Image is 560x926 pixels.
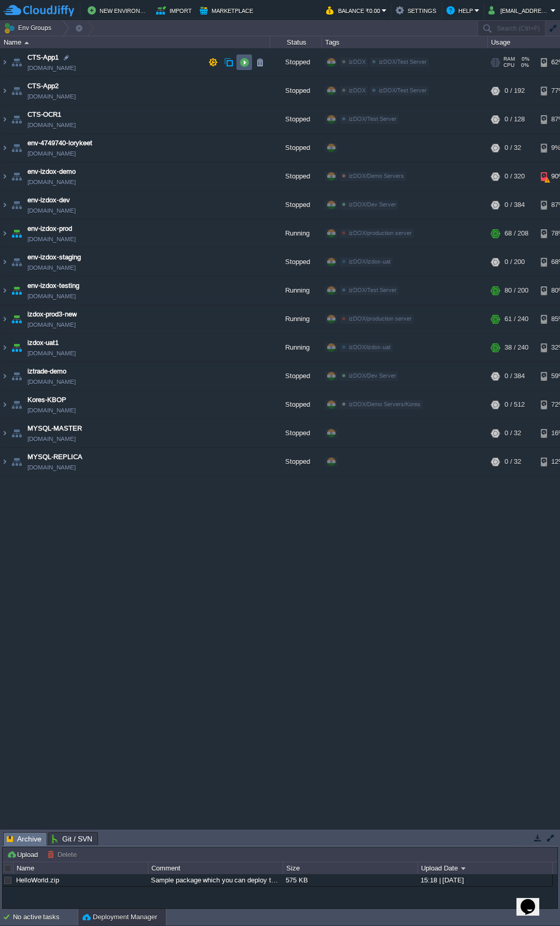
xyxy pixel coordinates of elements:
[349,287,397,293] span: izDOX/Test Server
[13,909,78,925] div: No active tasks
[9,305,24,333] img: AMDAwAAAACH5BAEAAAAALAAAAAABAAEAAAICRAEAOw==
[148,874,282,886] div: Sample package which you can deploy to your environment. Feel free to delete and upload a package...
[349,372,396,379] span: izDOX/Dev Server
[27,377,76,387] span: [DOMAIN_NAME]
[349,344,390,350] span: izDOX/izdox-uat
[270,391,322,419] div: Stopped
[1,191,9,219] img: AMDAwAAAACH5BAEAAAAALAAAAAABAAEAAAICRAEAOw==
[200,4,255,17] button: Marketplace
[27,320,76,330] span: [DOMAIN_NAME]
[488,4,551,17] button: [EMAIL_ADDRESS][DOMAIN_NAME]
[349,87,366,93] span: izDOX
[1,36,270,48] div: Name
[418,862,552,874] div: Upload Date
[418,874,552,886] div: 15:18 | [DATE]
[505,219,528,247] div: 68 / 208
[505,391,525,419] div: 0 / 512
[27,52,59,63] a: CTS-App1
[1,277,9,305] img: AMDAwAAAACH5BAEAAAAALAAAAAABAAEAAAICRAEAOw==
[270,448,322,476] div: Stopped
[505,448,521,476] div: 0 / 32
[349,230,412,236] span: izDOX/production server
[149,862,283,874] div: Comment
[27,291,76,301] span: [DOMAIN_NAME]
[505,134,521,162] div: 0 / 32
[1,162,9,190] img: AMDAwAAAACH5BAEAAAAALAAAAAABAAEAAAICRAEAOw==
[156,4,193,17] button: Import
[9,105,24,133] img: AMDAwAAAACH5BAEAAAAALAAAAAABAAEAAAICRAEAOw==
[379,59,427,65] span: izDOX/Test Server
[1,219,9,247] img: AMDAwAAAACH5BAEAAAAALAAAAAABAAEAAAICRAEAOw==
[349,59,366,65] span: izDOX
[503,62,514,68] span: CPU
[270,48,322,76] div: Stopped
[379,87,427,93] span: izDOX/Test Server
[9,248,24,276] img: AMDAwAAAACH5BAEAAAAALAAAAAABAAEAAAICRAEAOw==
[27,452,82,462] span: MYSQL-REPLICA
[9,362,24,390] img: AMDAwAAAACH5BAEAAAAALAAAAAABAAEAAAICRAEAOw==
[4,4,74,17] img: CloudJiffy
[27,120,76,130] span: [DOMAIN_NAME]
[27,234,76,244] span: [DOMAIN_NAME]
[446,4,474,17] button: Help
[27,177,76,187] span: [DOMAIN_NAME]
[27,366,66,377] span: iztrade-demo
[270,362,322,390] div: Stopped
[519,62,529,68] span: 0%
[27,309,77,320] a: izdox-prod3-new
[27,195,70,205] a: env-izdox-dev
[284,862,417,874] div: Size
[27,281,79,291] span: env-izdox-testing
[27,205,76,216] span: [DOMAIN_NAME]
[24,42,29,44] img: AMDAwAAAACH5BAEAAAAALAAAAAABAAEAAAICRAEAOw==
[27,252,81,262] a: env-izdox-staging
[1,105,9,133] img: AMDAwAAAACH5BAEAAAAALAAAAAABAAEAAAICRAEAOw==
[88,4,150,17] button: New Environment
[1,362,9,390] img: AMDAwAAAACH5BAEAAAAALAAAAAABAAEAAAICRAEAOw==
[9,334,24,362] img: AMDAwAAAACH5BAEAAAAALAAAAAABAAEAAAICRAEAOw==
[505,419,521,447] div: 0 / 32
[7,850,41,859] button: Upload
[7,833,41,846] span: Archive
[4,21,55,35] button: Env Groups
[9,391,24,419] img: AMDAwAAAACH5BAEAAAAALAAAAAABAAEAAAICRAEAOw==
[505,277,528,305] div: 80 / 200
[9,219,24,247] img: AMDAwAAAACH5BAEAAAAALAAAAAABAAEAAAICRAEAOw==
[27,405,76,416] span: [DOMAIN_NAME]
[27,167,76,177] a: env-izdox-demo
[505,77,525,105] div: 0 / 192
[270,162,322,190] div: Stopped
[1,391,9,419] img: AMDAwAAAACH5BAEAAAAALAAAAAABAAEAAAICRAEAOw==
[1,248,9,276] img: AMDAwAAAACH5BAEAAAAALAAAAAABAAEAAAICRAEAOw==
[27,224,72,234] a: env-izdox-prod
[16,876,59,884] a: HelloWorld.zip
[9,48,24,76] img: AMDAwAAAACH5BAEAAAAALAAAAAABAAEAAAICRAEAOw==
[27,138,92,148] span: env-4749740-lorykeet
[349,116,397,122] span: izDOX/Test Server
[505,248,525,276] div: 0 / 200
[9,77,24,105] img: AMDAwAAAACH5BAEAAAAALAAAAAABAAEAAAICRAEAOw==
[349,201,396,208] span: izDOX/Dev Server
[270,134,322,162] div: Stopped
[14,862,148,874] div: Name
[47,850,80,859] button: Delete
[270,248,322,276] div: Stopped
[505,334,528,362] div: 38 / 240
[27,348,76,358] span: [DOMAIN_NAME]
[270,277,322,305] div: Running
[27,434,76,444] span: [DOMAIN_NAME]
[9,277,24,305] img: AMDAwAAAACH5BAEAAAAALAAAAAABAAEAAAICRAEAOw==
[27,81,59,91] span: CTS-App2
[9,134,24,162] img: AMDAwAAAACH5BAEAAAAALAAAAAABAAEAAAICRAEAOw==
[27,423,82,434] a: MYSQL-MASTER
[1,334,9,362] img: AMDAwAAAACH5BAEAAAAALAAAAAABAAEAAAICRAEAOw==
[27,148,76,159] span: [DOMAIN_NAME]
[27,338,59,348] span: izdox-uat1
[27,262,76,273] span: [DOMAIN_NAME]
[27,91,76,102] span: [DOMAIN_NAME]
[505,305,528,333] div: 61 / 240
[505,191,525,219] div: 0 / 384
